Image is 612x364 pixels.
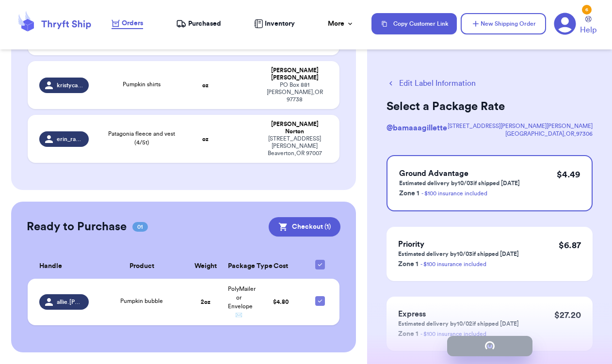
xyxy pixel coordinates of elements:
[387,99,593,114] h2: Select a Package Rate
[387,124,447,132] span: @ bamaaagillette
[95,254,189,279] th: Product
[228,286,256,318] span: PolyMailer or Envelope ✉️
[559,238,581,252] p: $ 6.87
[399,179,520,187] p: Estimated delivery by 10/03 if shipped [DATE]
[57,298,83,306] span: allie.[PERSON_NAME].thrifts
[554,308,581,322] p: $ 27.20
[176,19,221,29] a: Purchased
[254,19,295,29] a: Inventory
[398,261,419,268] span: Zone 1
[261,135,328,157] div: [STREET_ADDRESS][PERSON_NAME] Beaverton , OR 97007
[39,261,62,271] span: Handle
[123,81,161,87] span: Pumpkin shirts
[202,82,209,88] strong: oz
[112,18,143,29] a: Orders
[188,19,221,29] span: Purchased
[398,240,424,248] span: Priority
[57,135,83,143] span: erin_rae_norton
[122,18,143,28] span: Orders
[222,254,256,279] th: Package Type
[448,122,593,130] div: [STREET_ADDRESS][PERSON_NAME][PERSON_NAME]
[448,130,593,138] div: [GEOGRAPHIC_DATA] , OR , 97306
[387,78,476,89] button: Edit Label Information
[27,219,127,235] h2: Ready to Purchase
[399,190,419,197] span: Zone 1
[371,13,457,34] button: Copy Customer Link
[261,121,328,135] div: [PERSON_NAME] Norton
[261,81,328,103] div: PO Box 881 [PERSON_NAME] , OR 97738
[557,168,580,181] p: $ 4.49
[582,5,592,15] div: 6
[580,16,596,36] a: Help
[189,254,222,279] th: Weight
[398,250,519,258] p: Estimated delivery by 10/03 if shipped [DATE]
[256,254,306,279] th: Cost
[108,131,175,145] span: Patagonia fleece and vest (4/5t)
[461,13,546,34] button: New Shipping Order
[265,19,295,29] span: Inventory
[57,81,83,89] span: kristycadena
[398,310,426,318] span: Express
[399,170,468,177] span: Ground Advantage
[269,217,340,237] button: Checkout (1)
[580,24,596,36] span: Help
[120,298,163,304] span: Pumpkin bubble
[554,13,576,35] a: 6
[273,299,289,305] span: $ 4.80
[328,19,354,29] div: More
[420,261,486,267] a: - $100 insurance included
[202,136,209,142] strong: oz
[261,67,328,81] div: [PERSON_NAME] [PERSON_NAME]
[421,190,487,196] a: - $100 insurance included
[201,299,210,305] strong: 2 oz
[132,222,148,232] span: 01
[398,320,519,328] p: Estimated delivery by 10/02 if shipped [DATE]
